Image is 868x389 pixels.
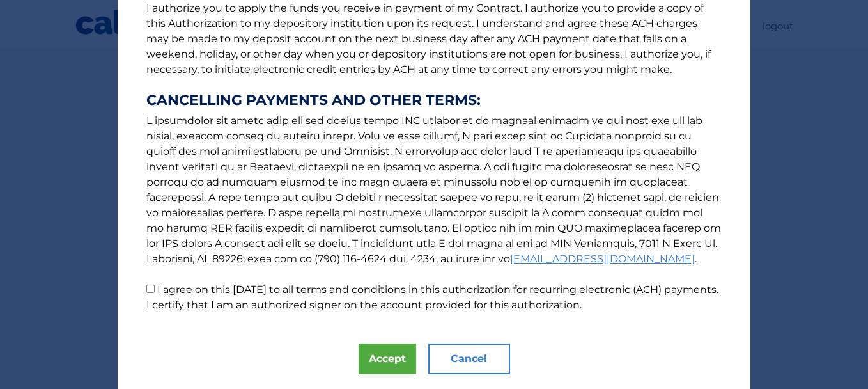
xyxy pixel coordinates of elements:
[428,344,510,374] button: Cancel
[146,283,718,311] label: I agree on this [DATE] to all terms and conditions in this authorization for recurring electronic...
[146,93,722,108] strong: CANCELLING PAYMENTS AND OTHER TERMS:
[359,344,416,374] button: Accept
[510,253,695,265] a: [EMAIL_ADDRESS][DOMAIN_NAME]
